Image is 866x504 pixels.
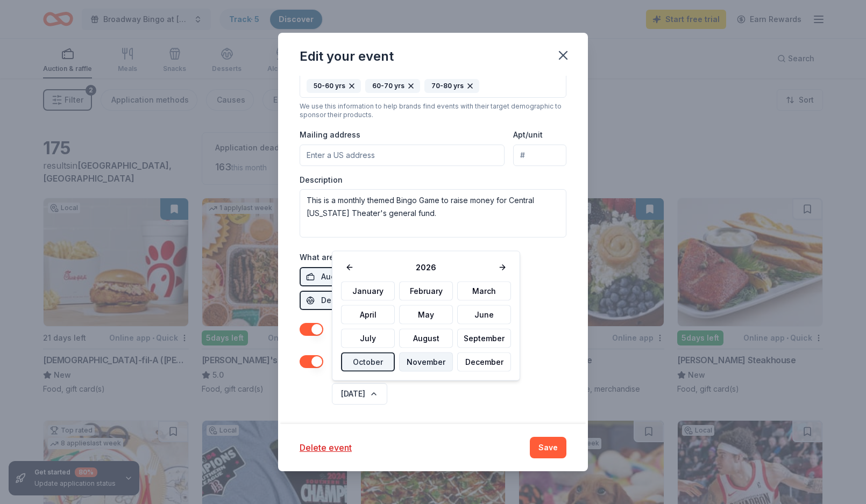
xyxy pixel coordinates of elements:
div: 70-80 yrs [424,79,479,93]
label: What are you looking for? [300,252,404,263]
button: All genders20-30 yrs30-40 yrs40-50 yrs50-60 yrs60-70 yrs70-80 yrs [300,56,566,98]
div: We use this information to help brands find events with their target demographic to sponsor their... [300,102,566,119]
input: # [513,145,566,166]
div: 60-70 yrs [365,79,420,93]
span: 2026 [358,261,494,274]
div: Edit your event [300,48,394,65]
button: April [341,305,395,325]
input: Enter a US address [300,145,505,166]
label: Apt/unit [513,129,543,140]
button: January [341,282,395,301]
span: Auction & raffle [321,270,380,283]
label: Mailing address [300,129,360,140]
button: May [399,305,453,325]
span: Desserts [321,294,354,307]
textarea: This is a monthly themed Bingo Game to raise money for Central [US_STATE] Theater's general fund. [300,189,566,237]
button: March [457,282,511,301]
button: September [457,329,511,348]
button: [DATE] [332,383,387,405]
button: November [399,352,453,372]
button: June [457,305,511,325]
button: Desserts [300,291,361,310]
button: Delete event [300,441,352,454]
button: February [399,282,453,301]
button: Save [530,437,566,458]
button: August [399,329,453,348]
button: December [457,352,511,372]
div: 50-60 yrs [307,79,361,93]
label: Description [300,175,343,185]
button: Auction & raffle [300,267,386,286]
button: July [341,329,395,348]
button: October [341,352,395,372]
